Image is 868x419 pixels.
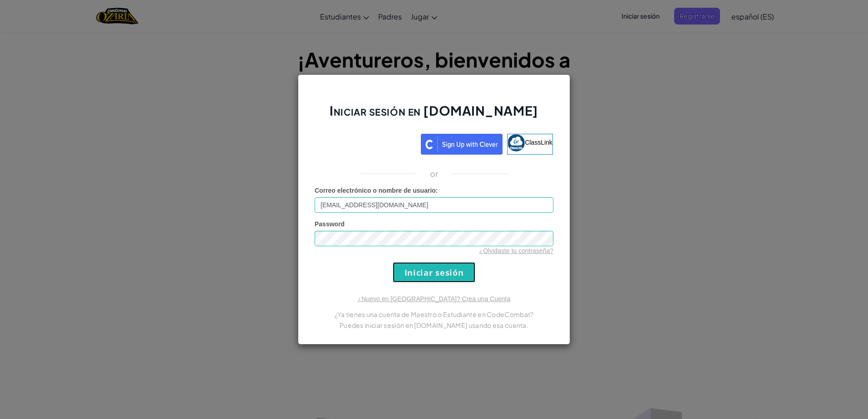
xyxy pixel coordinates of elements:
[525,139,552,146] span: ClassLink
[421,134,503,155] img: clever_sso_button@2x.png
[358,295,510,302] a: ¿Nuevo en [GEOGRAPHIC_DATA]? Crea una Cuenta
[479,247,553,254] a: ¿Olvidaste tu contraseña?
[311,133,421,153] iframe: Botón Iniciar sesión con Google
[315,320,553,331] p: Puedes iniciar sesión en [DOMAIN_NAME] usando esa cuenta.
[315,309,553,320] p: ¿Ya tienes una cuenta de Maestro o Estudiante en CodeCombat?
[315,220,345,228] span: Password
[393,262,475,283] input: Iniciar sesión
[315,186,438,195] label: :
[430,168,439,179] p: or
[508,134,525,151] img: classlink-logo-small.png
[315,187,436,194] span: Correo electrónico o nombre de usuario
[315,102,553,128] h2: Iniciar sesión en [DOMAIN_NAME]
